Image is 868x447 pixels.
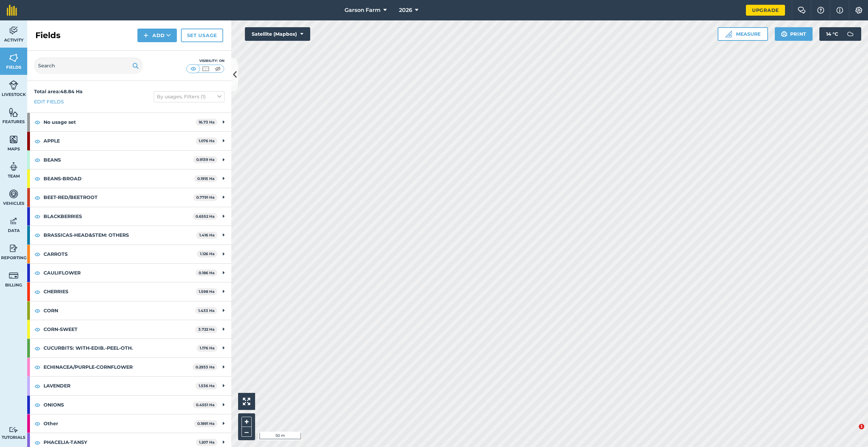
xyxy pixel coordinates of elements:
strong: CARROTS [44,245,197,263]
div: LAVENDER1.536 Ha [27,377,231,395]
strong: Total area : 48.84 Ha [34,88,83,95]
iframe: Intercom live chat [845,424,861,440]
img: svg+xml;base64,PHN2ZyB4bWxucz0iaHR0cDovL3d3dy53My5vcmcvMjAwMC9zdmciIHdpZHRoPSIxOCIgaGVpZ2h0PSIyNC... [34,344,40,352]
img: svg+xml;base64,PHN2ZyB4bWxucz0iaHR0cDovL3d3dy53My5vcmcvMjAwMC9zdmciIHdpZHRoPSIxOCIgaGVpZ2h0PSIyNC... [34,363,40,371]
button: Print [775,27,813,41]
strong: 1.416 Ha [199,233,215,237]
div: CHERRIES1.598 Ha [27,282,231,301]
strong: LAVENDER [44,377,196,395]
strong: BEANS [44,151,193,169]
img: svg+xml;base64,PHN2ZyB4bWxucz0iaHR0cDovL3d3dy53My5vcmcvMjAwMC9zdmciIHdpZHRoPSIxOCIgaGVpZ2h0PSIyNC... [34,212,40,220]
img: svg+xml;base64,PHN2ZyB4bWxucz0iaHR0cDovL3d3dy53My5vcmcvMjAwMC9zdmciIHdpZHRoPSI1NiIgaGVpZ2h0PSI2MC... [9,134,18,145]
div: BRASSICAS-HEAD&STEM: OTHERS1.416 Ha [27,226,231,244]
a: Set usage [181,29,223,42]
img: A cog icon [855,7,863,14]
img: svg+xml;base64,PD94bWwgdmVyc2lvbj0iMS4wIiBlbmNvZGluZz0idXRmLTgiPz4KPCEtLSBHZW5lcmF0b3I6IEFkb2JlIE... [9,216,18,226]
img: Ruler icon [725,31,732,37]
strong: 0.7791 Ha [196,195,215,200]
strong: APPLE [44,132,196,150]
img: svg+xml;base64,PHN2ZyB4bWxucz0iaHR0cDovL3d3dy53My5vcmcvMjAwMC9zdmciIHdpZHRoPSIxOCIgaGVpZ2h0PSIyNC... [34,194,40,202]
button: + [241,417,252,427]
img: svg+xml;base64,PHN2ZyB4bWxucz0iaHR0cDovL3d3dy53My5vcmcvMjAwMC9zdmciIHdpZHRoPSIxOCIgaGVpZ2h0PSIyNC... [34,419,40,428]
strong: CAULIFLOWER [44,264,196,282]
img: svg+xml;base64,PHN2ZyB4bWxucz0iaHR0cDovL3d3dy53My5vcmcvMjAwMC9zdmciIHdpZHRoPSI1NiIgaGVpZ2h0PSI2MC... [9,53,18,63]
img: svg+xml;base64,PHN2ZyB4bWxucz0iaHR0cDovL3d3dy53My5vcmcvMjAwMC9zdmciIHdpZHRoPSIxOCIgaGVpZ2h0PSIyNC... [34,288,40,296]
div: CORN1.433 Ha [27,301,231,320]
img: svg+xml;base64,PHN2ZyB4bWxucz0iaHR0cDovL3d3dy53My5vcmcvMjAwMC9zdmciIHdpZHRoPSIxOCIgaGVpZ2h0PSIyNC... [34,250,40,258]
div: CUCURBITS: WITH-EDIB.-PEEL-OTH.1.176 Ha [27,339,231,357]
img: svg+xml;base64,PHN2ZyB4bWxucz0iaHR0cDovL3d3dy53My5vcmcvMjAwMC9zdmciIHdpZHRoPSIxOCIgaGVpZ2h0PSIyNC... [34,438,40,447]
strong: 0.2933 Ha [196,365,215,369]
a: Upgrade [746,5,785,16]
button: 14 °C [819,27,861,41]
strong: 1.207 Ha [199,440,215,445]
div: Other0.1891 Ha [27,414,231,433]
strong: CHERRIES [44,282,196,301]
strong: BRASSICAS-HEAD&STEM: OTHERS [44,226,196,244]
strong: CORN [44,301,195,320]
strong: 0.9139 Ha [196,157,215,162]
div: APPLE1.076 Ha [27,132,231,150]
strong: CUCURBITS: WITH-EDIB.-PEEL-OTH. [44,339,197,357]
img: svg+xml;base64,PD94bWwgdmVyc2lvbj0iMS4wIiBlbmNvZGluZz0idXRmLTgiPz4KPCEtLSBHZW5lcmF0b3I6IEFkb2JlIE... [9,189,18,199]
img: svg+xml;base64,PHN2ZyB4bWxucz0iaHR0cDovL3d3dy53My5vcmcvMjAwMC9zdmciIHdpZHRoPSIxOCIgaGVpZ2h0PSIyNC... [34,269,40,277]
img: svg+xml;base64,PHN2ZyB4bWxucz0iaHR0cDovL3d3dy53My5vcmcvMjAwMC9zdmciIHdpZHRoPSIxOCIgaGVpZ2h0PSIyNC... [34,175,40,183]
strong: BEANS-BROAD [44,169,194,188]
strong: 1.598 Ha [199,289,215,294]
h2: Fields [35,30,61,41]
strong: CORN-SWEET [44,320,195,338]
img: svg+xml;base64,PHN2ZyB4bWxucz0iaHR0cDovL3d3dy53My5vcmcvMjAwMC9zdmciIHdpZHRoPSIxOSIgaGVpZ2h0PSIyNC... [781,30,787,38]
strong: No usage set [44,113,196,131]
strong: 0.1915 Ha [197,176,215,181]
div: ONIONS0.4551 Ha [27,396,231,414]
img: svg+xml;base64,PHN2ZyB4bWxucz0iaHR0cDovL3d3dy53My5vcmcvMjAwMC9zdmciIHdpZHRoPSIxNCIgaGVpZ2h0PSIyNC... [144,31,148,39]
div: BEANS-BROAD0.1915 Ha [27,169,231,188]
strong: 0.6552 Ha [196,214,215,219]
strong: 16.73 Ha [199,120,215,125]
div: CARROTS1.126 Ha [27,245,231,263]
button: Add [137,29,177,42]
img: svg+xml;base64,PHN2ZyB4bWxucz0iaHR0cDovL3d3dy53My5vcmcvMjAwMC9zdmciIHdpZHRoPSIxOCIgaGVpZ2h0PSIyNC... [34,156,40,164]
img: svg+xml;base64,PD94bWwgdmVyc2lvbj0iMS4wIiBlbmNvZGluZz0idXRmLTgiPz4KPCEtLSBHZW5lcmF0b3I6IEFkb2JlIE... [9,80,18,90]
img: svg+xml;base64,PHN2ZyB4bWxucz0iaHR0cDovL3d3dy53My5vcmcvMjAwMC9zdmciIHdpZHRoPSI1MCIgaGVpZ2h0PSI0MC... [214,65,222,72]
strong: 1.536 Ha [199,383,215,388]
img: svg+xml;base64,PHN2ZyB4bWxucz0iaHR0cDovL3d3dy53My5vcmcvMjAwMC9zdmciIHdpZHRoPSIxOSIgaGVpZ2h0PSIyNC... [132,62,139,70]
strong: 3.722 Ha [198,327,215,332]
img: svg+xml;base64,PHN2ZyB4bWxucz0iaHR0cDovL3d3dy53My5vcmcvMjAwMC9zdmciIHdpZHRoPSI1MCIgaGVpZ2h0PSI0MC... [189,65,198,72]
span: 2026 [399,6,412,14]
strong: BLACKBERRIES [44,207,193,226]
img: svg+xml;base64,PHN2ZyB4bWxucz0iaHR0cDovL3d3dy53My5vcmcvMjAwMC9zdmciIHdpZHRoPSIxOCIgaGVpZ2h0PSIyNC... [34,382,40,390]
input: Search [34,57,143,74]
img: svg+xml;base64,PHN2ZyB4bWxucz0iaHR0cDovL3d3dy53My5vcmcvMjAwMC9zdmciIHdpZHRoPSIxOCIgaGVpZ2h0PSIyNC... [34,325,40,333]
img: svg+xml;base64,PHN2ZyB4bWxucz0iaHR0cDovL3d3dy53My5vcmcvMjAwMC9zdmciIHdpZHRoPSI1NiIgaGVpZ2h0PSI2MC... [9,107,18,117]
span: 14 ° C [826,27,838,41]
div: BEET-RED/BEETROOT0.7791 Ha [27,188,231,206]
strong: BEET-RED/BEETROOT [44,188,193,206]
button: – [241,427,252,437]
img: svg+xml;base64,PHN2ZyB4bWxucz0iaHR0cDovL3d3dy53My5vcmcvMjAwMC9zdmciIHdpZHRoPSI1MCIgaGVpZ2h0PSI0MC... [201,65,210,72]
img: svg+xml;base64,PHN2ZyB4bWxucz0iaHR0cDovL3d3dy53My5vcmcvMjAwMC9zdmciIHdpZHRoPSIxOCIgaGVpZ2h0PSIyNC... [34,137,40,145]
img: Two speech bubbles overlapping with the left bubble in the forefront [798,7,806,14]
div: CAULIFLOWER0.186 Ha [27,264,231,282]
div: CORN-SWEET3.722 Ha [27,320,231,338]
div: BEANS0.9139 Ha [27,151,231,169]
div: Visibility: On [186,58,224,64]
span: Garson Farm [345,6,381,14]
span: 1 [859,424,864,429]
strong: ONIONS [44,396,193,414]
img: svg+xml;base64,PD94bWwgdmVyc2lvbj0iMS4wIiBlbmNvZGluZz0idXRmLTgiPz4KPCEtLSBHZW5lcmF0b3I6IEFkb2JlIE... [9,26,18,36]
img: fieldmargin Logo [7,5,17,16]
img: svg+xml;base64,PD94bWwgdmVyc2lvbj0iMS4wIiBlbmNvZGluZz0idXRmLTgiPz4KPCEtLSBHZW5lcmF0b3I6IEFkb2JlIE... [9,427,18,433]
strong: Other [44,414,194,433]
img: svg+xml;base64,PHN2ZyB4bWxucz0iaHR0cDovL3d3dy53My5vcmcvMjAwMC9zdmciIHdpZHRoPSIxOCIgaGVpZ2h0PSIyNC... [34,118,40,126]
button: By usages, Filters (1) [154,91,224,102]
img: svg+xml;base64,PHN2ZyB4bWxucz0iaHR0cDovL3d3dy53My5vcmcvMjAwMC9zdmciIHdpZHRoPSIxNyIgaGVpZ2h0PSIxNy... [836,6,843,14]
button: Satellite (Mapbox) [245,27,310,41]
strong: 1.433 Ha [198,308,215,313]
a: Edit fields [34,98,64,105]
img: Four arrows, one pointing top left, one top right, one bottom right and the last bottom left [243,398,250,405]
img: svg+xml;base64,PD94bWwgdmVyc2lvbj0iMS4wIiBlbmNvZGluZz0idXRmLTgiPz4KPCEtLSBHZW5lcmF0b3I6IEFkb2JlIE... [9,162,18,172]
img: svg+xml;base64,PHN2ZyB4bWxucz0iaHR0cDovL3d3dy53My5vcmcvMjAwMC9zdmciIHdpZHRoPSIxOCIgaGVpZ2h0PSIyNC... [34,307,40,315]
strong: 1.176 Ha [200,346,215,350]
strong: 0.1891 Ha [197,421,215,426]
